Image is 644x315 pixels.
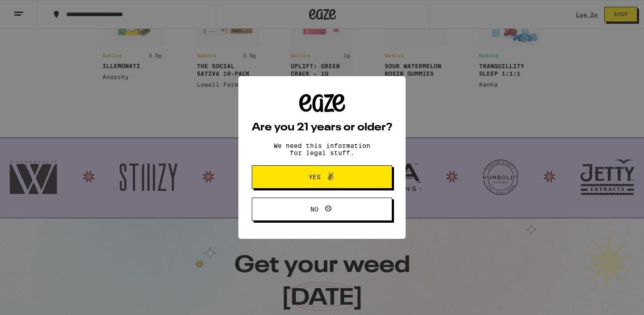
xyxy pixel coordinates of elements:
button: No [252,198,392,221]
span: Yes [309,174,321,180]
p: We need this information for legal stuff. [266,142,378,156]
button: Yes [252,165,392,189]
h2: Are you 21 years or older? [252,122,392,133]
span: Hi. Need any help? [5,6,64,13]
span: No [310,206,318,212]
